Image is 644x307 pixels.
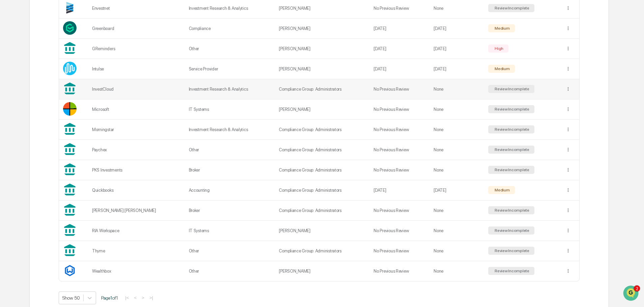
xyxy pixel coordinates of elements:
[48,149,82,154] a: Powered byPylon
[275,120,370,140] td: Compliance Group: Administrators
[275,241,370,261] td: Compliance Group: Administrators
[105,73,123,82] button: See all
[60,92,74,97] span: Sep 11
[370,221,430,241] td: No Previous Review
[370,19,430,39] td: [DATE]
[185,19,275,39] td: Compliance
[123,295,131,301] button: |<
[63,264,77,277] img: Vendor Logo
[63,21,77,35] img: Vendor Logo
[140,295,146,301] button: >
[430,19,484,39] td: [DATE]
[92,147,181,152] div: Paychex
[92,269,181,274] div: Wealthbox
[493,46,503,51] div: High
[430,79,484,99] td: None
[92,87,181,92] div: InvestCloud
[92,127,181,132] div: Morningstar
[14,52,26,64] img: 8933085812038_c878075ebb4cc5468115_72.jpg
[7,85,18,96] img: Jack Rasmussen
[370,160,430,180] td: No Previous Review
[185,261,275,281] td: Other
[56,120,84,126] span: Attestations
[430,160,484,180] td: None
[493,269,529,273] div: Review Incomplete
[7,75,45,80] div: Past conversations
[92,46,181,51] div: GReminders
[430,140,484,160] td: None
[92,248,181,253] div: Thyme
[430,180,484,201] td: [DATE]
[430,241,484,261] td: None
[185,39,275,59] td: Other
[92,228,181,233] div: RIA Workspace
[185,201,275,221] td: Broker
[56,92,58,97] span: •
[370,201,430,221] td: No Previous Review
[275,201,370,221] td: Compliance Group: Administrators
[46,117,86,129] a: 🗄️Attestations
[493,127,529,132] div: Review Incomplete
[49,120,54,126] div: 🗄️
[92,208,181,213] div: [PERSON_NAME] [PERSON_NAME]
[63,1,77,14] img: Vendor Logo
[370,39,430,59] td: [DATE]
[30,52,111,58] div: Start new chat
[115,54,123,62] button: Start new chat
[275,19,370,39] td: [PERSON_NAME]
[493,208,529,213] div: Review Incomplete
[67,149,82,154] span: Pylon
[13,120,43,126] span: Preclearance
[63,62,77,75] img: Vendor Logo
[132,295,139,301] button: <
[622,285,641,303] iframe: Open customer support
[493,167,529,172] div: Review Incomplete
[493,26,509,31] div: Medium
[370,180,430,201] td: [DATE]
[430,261,484,281] td: None
[370,59,430,79] td: [DATE]
[275,221,370,241] td: [PERSON_NAME]
[185,99,275,120] td: IT Systems
[101,295,118,301] span: Page 1 of 1
[370,241,430,261] td: No Previous Review
[275,99,370,120] td: [PERSON_NAME]
[370,120,430,140] td: No Previous Review
[92,188,181,193] div: Quickbooks
[185,180,275,201] td: Accounting
[275,261,370,281] td: [PERSON_NAME]
[7,133,12,139] div: 🔎
[370,99,430,120] td: No Previous Review
[147,295,155,301] button: >|
[13,92,19,97] img: 1746055101610-c473b297-6a78-478c-a979-82029cc54cd1
[430,99,484,120] td: None
[275,39,370,59] td: [PERSON_NAME]
[370,79,430,99] td: No Previous Review
[185,160,275,180] td: Broker
[493,188,509,192] div: Medium
[493,87,529,91] div: Review Incomplete
[7,52,19,64] img: 1746055101610-c473b297-6a78-478c-a979-82029cc54cd1
[185,221,275,241] td: IT Systems
[30,58,93,64] div: We're available if you need us!
[370,261,430,281] td: No Previous Review
[21,92,55,97] span: [PERSON_NAME]
[4,130,45,142] a: 🔎Data Lookup
[493,6,529,10] div: Review Incomplete
[493,147,529,152] div: Review Incomplete
[275,59,370,79] td: [PERSON_NAME]
[185,241,275,261] td: Other
[430,120,484,140] td: None
[92,167,181,173] div: PKS Investments
[185,59,275,79] td: Service Provider
[430,201,484,221] td: None
[7,120,12,126] div: 🖐️
[493,66,509,71] div: Medium
[185,120,275,140] td: Investment Research & Analytics
[275,160,370,180] td: Compliance Group: Administrators
[92,6,181,11] div: Envestnet
[430,221,484,241] td: None
[185,140,275,160] td: Other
